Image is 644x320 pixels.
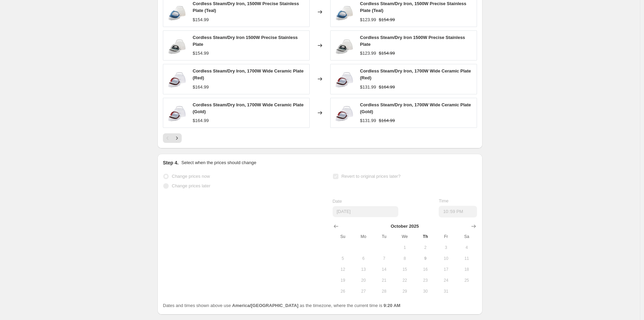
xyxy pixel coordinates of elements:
[397,267,412,272] span: 15
[376,234,391,239] span: Tu
[167,35,187,56] img: 23-0091_IRN_shopPana_maincarousel_2048x2048_NI-QL1100L_80x.jpg
[397,234,412,239] span: We
[374,231,394,242] th: Tuesday
[167,69,187,89] img: 24-0254_NI-QL2000R_NonTextCarousels_00__Shopify_main__2048x2048_ca76d3ad-977e-4a2f-9b89-3a34378de...
[335,267,350,272] span: 12
[397,289,412,294] span: 29
[360,35,465,47] span: Cordless Steam/Dry Iron 1500W Precise Stainless Plate
[335,289,350,294] span: 26
[356,278,371,283] span: 20
[459,245,474,250] span: 4
[456,242,477,253] button: Saturday October 4 2025
[172,183,210,188] span: Change prices later
[193,84,209,91] div: $164.99
[360,16,376,23] div: $123.99
[193,35,298,47] span: Cordless Steam/Dry Iron 1500W Precise Stainless Plate
[376,256,391,261] span: 7
[459,256,474,261] span: 11
[374,275,394,286] button: Tuesday October 21 2025
[335,256,350,261] span: 5
[397,245,412,250] span: 1
[374,253,394,264] button: Tuesday October 7 2025
[333,286,353,297] button: Sunday October 26 2025
[397,256,412,261] span: 8
[334,2,355,22] img: 23-0091_IRN_shopPana_maincarousel_2048x2048_NI-QL1000A_80x.jpg
[331,222,341,231] button: Show previous month, September 2025
[395,264,415,275] button: Wednesday October 15 2025
[438,245,453,250] span: 3
[333,253,353,264] button: Sunday October 5 2025
[353,286,374,297] button: Monday October 27 2025
[395,231,415,242] th: Wednesday
[353,275,374,286] button: Monday October 20 2025
[193,1,299,13] span: Cordless Steam/Dry Iron, 1500W Precise Stainless Plate (Teal)
[459,234,474,239] span: Sa
[163,159,179,166] h2: Step 4.
[384,303,400,308] b: 9:20 AM
[395,286,415,297] button: Wednesday October 29 2025
[172,133,182,143] button: Next
[374,264,394,275] button: Tuesday October 14 2025
[333,199,342,204] span: Date
[395,275,415,286] button: Wednesday October 22 2025
[360,102,471,114] span: Cordless Steam/Dry Iron, 1700W Wide Ceramic Plate (Gold)
[167,103,187,123] img: 24-0254_NI-QL2000R_NonTextCarousels_00__Shopify_main__2048x2048_ca76d3ad-977e-4a2f-9b89-3a34378de...
[438,234,453,239] span: Fr
[374,286,394,297] button: Tuesday October 28 2025
[193,50,209,57] div: $154.99
[395,242,415,253] button: Wednesday October 1 2025
[353,231,374,242] th: Monday
[456,264,477,275] button: Saturday October 18 2025
[456,275,477,286] button: Saturday October 25 2025
[335,278,350,283] span: 19
[459,267,474,272] span: 18
[439,206,477,217] input: 12:00
[436,286,456,297] button: Friday October 31 2025
[436,275,456,286] button: Friday October 24 2025
[360,1,466,13] span: Cordless Steam/Dry Iron, 1500W Precise Stainless Plate (Teal)
[415,275,436,286] button: Thursday October 23 2025
[436,253,456,264] button: Friday October 10 2025
[379,84,395,91] strike: $164.99
[334,103,355,123] img: 24-0254_NI-QL2000R_NonTextCarousels_00__Shopify_main__2048x2048_ca76d3ad-977e-4a2f-9b89-3a34378de...
[163,133,182,143] nav: Pagination
[456,231,477,242] th: Saturday
[360,50,376,57] div: $123.99
[193,102,304,114] span: Cordless Steam/Dry Iron, 1700W Wide Ceramic Plate (Gold)
[438,256,453,261] span: 10
[376,278,391,283] span: 21
[436,264,456,275] button: Friday October 17 2025
[353,253,374,264] button: Monday October 6 2025
[438,278,453,283] span: 24
[459,278,474,283] span: 25
[333,264,353,275] button: Sunday October 12 2025
[193,117,209,124] div: $164.99
[379,117,395,124] strike: $164.99
[438,289,453,294] span: 31
[163,303,400,308] span: Dates and times shown above use as the timezone, where the current time is
[439,198,448,203] span: Time
[376,289,391,294] span: 28
[436,242,456,253] button: Friday October 3 2025
[418,256,433,261] span: 9
[379,50,395,57] strike: $154.99
[415,231,436,242] th: Thursday
[397,278,412,283] span: 22
[356,267,371,272] span: 13
[418,289,433,294] span: 30
[418,278,433,283] span: 23
[353,264,374,275] button: Monday October 13 2025
[436,231,456,242] th: Friday
[469,222,478,231] button: Show next month, November 2025
[456,253,477,264] button: Saturday October 11 2025
[356,234,371,239] span: Mo
[418,245,433,250] span: 2
[193,16,209,23] div: $154.99
[193,68,304,80] span: Cordless Steam/Dry Iron, 1700W Wide Ceramic Plate (Red)
[172,174,210,179] span: Change prices now
[360,68,471,80] span: Cordless Steam/Dry Iron, 1700W Wide Ceramic Plate (Red)
[333,275,353,286] button: Sunday October 19 2025
[167,2,187,22] img: 23-0091_IRN_shopPana_maincarousel_2048x2048_NI-QL1000A_80x.jpg
[415,286,436,297] button: Thursday October 30 2025
[356,256,371,261] span: 6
